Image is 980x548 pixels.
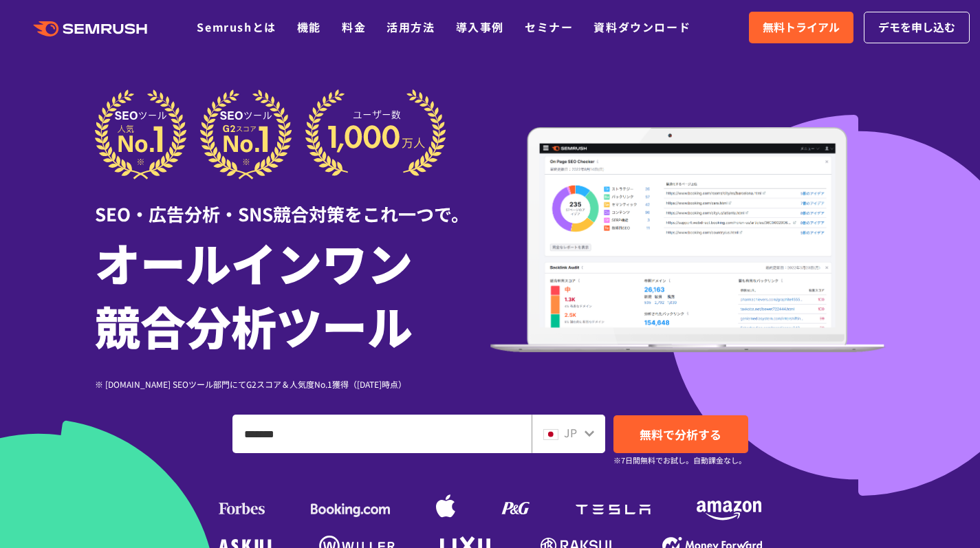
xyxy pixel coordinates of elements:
[613,454,746,467] small: ※7日間無料でお試し。自動課金なし。
[594,19,690,35] a: 資料ダウンロード
[864,12,970,43] a: デモを申し込む
[95,377,490,391] div: ※ [DOMAIN_NAME] SEOツール部門にてG2スコア＆人気度No.1獲得（[DATE]時点）
[640,426,721,443] span: 無料で分析する
[763,19,840,36] span: 無料トライアル
[342,19,366,35] a: 料金
[878,19,955,36] span: デモを申し込む
[613,415,748,453] a: 無料で分析する
[95,230,490,357] h1: オールインワン 競合分析ツール
[197,19,276,35] a: Semrushとは
[233,415,531,452] input: ドメイン、キーワードまたはURLを入力してください
[297,19,321,35] a: 機能
[386,19,435,35] a: 活用方法
[564,424,577,441] span: JP
[525,19,573,35] a: セミナー
[749,12,853,43] a: 無料トライアル
[456,19,504,35] a: 導入事例
[95,179,490,227] div: SEO・広告分析・SNS競合対策をこれ一つで。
